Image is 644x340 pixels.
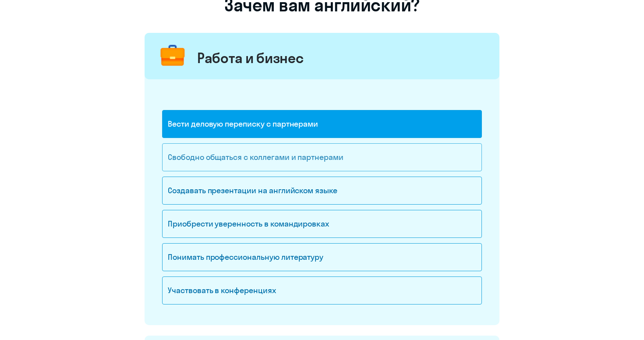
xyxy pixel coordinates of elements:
div: Приобрести уверенность в командировках [162,210,482,238]
img: briefcase.png [156,40,189,72]
div: Работа и бизнес [197,49,304,67]
div: Создавать презентации на английском языке [162,177,482,205]
div: Понимать профессиональную литературу [162,243,482,271]
div: Участвовать в конференциях [162,276,482,305]
div: Свободно общаться с коллегами и партнерами [162,143,482,171]
div: Вести деловую переписку с партнерами [162,110,482,138]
